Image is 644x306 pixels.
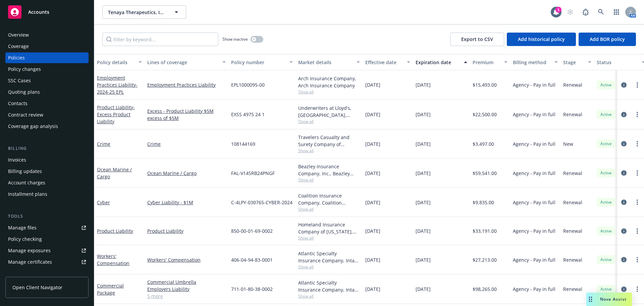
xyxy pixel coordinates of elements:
[102,33,218,46] input: Filter by keyword...
[147,107,226,122] a: Excess - Product Liability $5M excess of $5M
[563,199,582,206] span: Renewal
[473,170,497,177] span: $59,541.00
[513,59,550,66] div: Billing method
[365,140,380,147] span: [DATE]
[365,111,380,118] span: [DATE]
[147,227,226,234] a: Product Liability
[563,286,582,293] span: Renewal
[510,54,560,70] button: Billing method
[563,81,582,88] span: Renewal
[231,59,285,66] div: Policy number
[296,54,363,70] button: Market details
[599,141,613,147] span: Active
[231,227,273,234] span: 850-00-01-69-0002
[28,9,49,15] span: Accounts
[579,5,592,19] a: Report a Bug
[5,234,89,245] a: Policy checking
[298,264,360,270] span: Show all
[513,170,555,177] span: Agency - Pay in full
[365,81,380,88] span: [DATE]
[513,111,555,118] span: Agency - Pay in full
[231,111,265,118] span: EXSS 4975 24 1
[97,228,133,234] a: Product Liability
[461,36,493,42] span: Export to CSV
[363,54,413,70] button: Effective date
[599,257,613,263] span: Active
[563,227,582,234] span: Renewal
[5,222,89,233] a: Manage files
[231,170,275,177] span: FAL-V14SRB24PNGF
[507,33,576,46] button: Add historical policy
[633,256,641,264] a: more
[620,140,628,148] a: circleInformation
[147,293,226,300] a: 5 more
[5,110,89,120] a: Contract review
[8,64,41,75] div: Policy changes
[450,33,504,46] button: Export to CSV
[5,166,89,177] a: Billing updates
[231,286,273,293] span: 711-01-80-38-0002
[365,227,380,234] span: [DATE]
[298,163,360,177] div: Beazley Insurance Company, Inc., Beazley Group, Falvey Cargo
[97,104,135,125] a: Product Liability
[473,227,497,234] span: $33,191.00
[599,199,613,205] span: Active
[620,198,628,206] a: circleInformation
[8,121,58,132] div: Coverage gap analysis
[633,227,641,235] a: more
[513,227,555,234] span: Agency - Pay in full
[473,111,497,118] span: $22,500.00
[102,5,186,19] button: Tenaya Therapeutics, Inc.
[563,111,582,118] span: Renewal
[633,81,641,89] a: more
[94,54,145,70] button: Policy details
[633,198,641,206] a: more
[365,170,380,177] span: [DATE]
[147,81,226,88] a: Employment Practices Liability
[416,140,431,147] span: [DATE]
[5,121,89,132] a: Coverage gap analysis
[473,256,497,263] span: $27,213.00
[513,199,555,206] span: Agency - Pay in full
[599,228,613,234] span: Active
[5,75,89,86] a: SSC Cases
[147,170,226,177] a: Ocean Marine / Cargo
[473,140,494,147] span: $3,497.00
[5,30,89,40] a: Overview
[298,134,360,148] div: Travelers Casualty and Surety Company of America, Travelers Insurance
[563,59,584,66] div: Stage
[610,5,623,19] a: Switch app
[416,111,431,118] span: [DATE]
[97,75,138,95] a: Employment Practices Liability
[298,119,360,124] span: Show all
[599,286,613,292] span: Active
[5,155,89,165] a: Invoices
[416,227,431,234] span: [DATE]
[586,293,595,306] div: Drag to move
[599,170,613,176] span: Active
[231,81,265,88] span: EPL1000095-00
[5,145,89,152] div: Billing
[555,7,561,13] div: 1
[97,141,110,147] a: Crime
[298,250,360,264] div: Atlantic Specialty Insurance Company, Intact Insurance
[8,234,42,245] div: Policy checking
[416,170,431,177] span: [DATE]
[298,221,360,235] div: Homeland Insurance Company of [US_STATE], Intact Insurance
[365,59,403,66] div: Effective date
[5,268,89,279] a: Manage claims
[620,81,628,89] a: circleInformation
[8,52,25,63] div: Policies
[298,104,360,119] div: Underwriters at Lloyd's, [GEOGRAPHIC_DATA], [PERSON_NAME] of London, CRC Group
[97,166,132,180] a: Ocean Marine / Cargo
[5,41,89,52] a: Coverage
[586,293,632,306] button: Nova Assist
[147,140,226,147] a: Crime
[8,41,29,52] div: Coverage
[513,256,555,263] span: Agency - Pay in full
[8,155,26,165] div: Invoices
[416,81,431,88] span: [DATE]
[8,189,47,200] div: Installment plans
[599,82,613,88] span: Active
[633,169,641,177] a: more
